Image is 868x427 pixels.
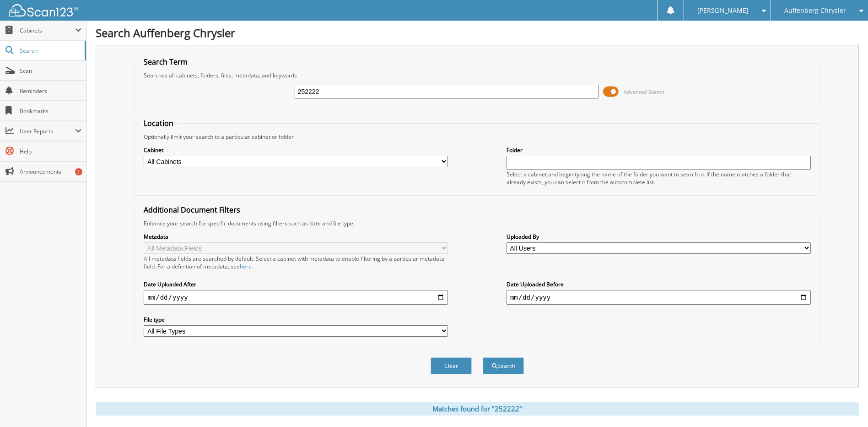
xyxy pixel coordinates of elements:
[20,148,81,155] span: Help
[507,146,811,154] label: Folder
[75,168,82,175] div: 1
[144,290,448,305] input: start
[139,71,815,79] div: Searches all cabinets, folders, files, metadata, and keywords
[139,57,192,67] legend: Search Term
[20,27,75,34] span: Cabinets
[240,263,252,270] a: here
[20,47,80,55] span: Search
[96,402,859,416] div: Matches found for "252222"
[20,127,75,135] span: User Reports
[144,146,448,154] label: Cabinet
[507,280,811,288] label: Date Uploaded Before
[697,8,749,13] span: [PERSON_NAME]
[139,118,178,128] legend: Location
[507,290,811,305] input: end
[96,25,859,40] h1: Search Auffenberg Chrysler
[624,88,664,95] span: Advanced Search
[483,357,524,374] button: Search
[144,316,448,323] label: File type
[431,357,472,374] button: Clear
[144,280,448,288] label: Date Uploaded After
[20,168,81,175] span: Announcements
[20,107,81,115] span: Bookmarks
[9,4,78,16] img: scan123-logo-white.svg
[144,255,448,270] div: All metadata fields are searched by default. Select a cabinet with metadata to enable filtering b...
[144,233,448,241] label: Metadata
[139,133,815,141] div: Optionally limit your search to a particular cabinet or folder
[20,87,81,95] span: Reminders
[139,219,815,227] div: Enhance your search for specific documents using filters such as date and file type.
[20,67,81,75] span: Scan
[507,170,811,186] div: Select a cabinet and begin typing the name of the folder you want to search in. If the name match...
[139,205,245,215] legend: Additional Document Filters
[507,233,811,241] label: Uploaded By
[784,8,846,13] span: Auffenberg Chrysler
